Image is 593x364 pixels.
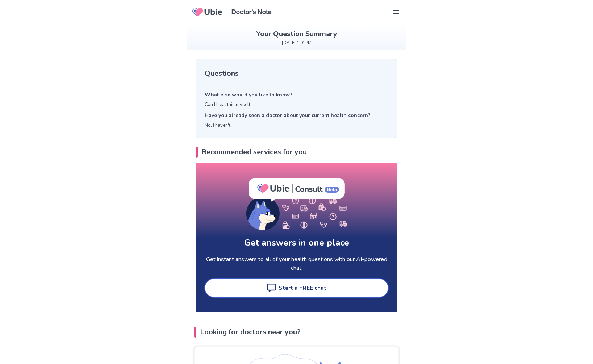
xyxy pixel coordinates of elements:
p: What else would you like to know? [205,91,388,99]
h2: Questions [205,68,388,79]
img: AI Chat Illustration [246,178,347,230]
p: No, I haven't [205,122,388,129]
p: Get instant answers to all of your health questions with our AI-powered chat. [204,255,389,272]
img: Doctors Note Logo [231,9,272,14]
a: Start a FREE chat [204,278,389,298]
h2: Your Question Summary [187,29,406,39]
p: Have you already seen a doctor about your current health concern? [205,112,388,119]
h1: Get answers in one place [244,236,349,249]
div: Start a FREE chat [279,284,326,292]
h2: Recommended services for you [196,147,397,158]
p: [DATE] 1:01PM [187,39,406,46]
p: Can I treat this myself [205,101,388,109]
h2: Looking for doctors near you? [194,327,399,338]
